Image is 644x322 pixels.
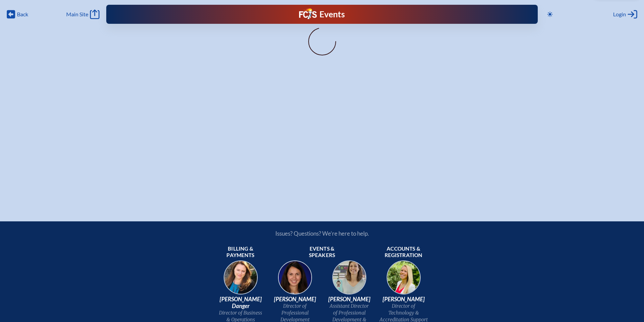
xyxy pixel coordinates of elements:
img: Florida Council of Independent Schools [299,8,317,19]
p: Issues? Questions? We’re here to help. [203,230,442,237]
img: 545ba9c4-c691-43d5-86fb-b0a622cbeb82 [328,258,371,302]
span: Events & speakers [298,245,347,259]
span: Login [613,11,626,18]
a: FCIS LogoEvents [299,8,345,20]
span: Main Site [66,11,88,18]
span: [PERSON_NAME] Danger [216,296,265,309]
span: Accounts & registration [379,245,428,259]
img: 94e3d245-ca72-49ea-9844-ae84f6d33c0f [273,258,317,302]
span: [PERSON_NAME] [325,296,374,303]
span: [PERSON_NAME] [271,296,319,303]
img: b1ee34a6-5a78-4519-85b2-7190c4823173 [382,258,425,302]
span: Back [17,11,28,18]
div: FCIS Events — Future ready [225,8,419,20]
img: 9c64f3fb-7776-47f4-83d7-46a341952595 [219,258,262,302]
a: Main Site [66,10,99,19]
span: Billing & payments [216,245,265,259]
h1: Events [319,10,345,19]
span: [PERSON_NAME] [379,296,428,303]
